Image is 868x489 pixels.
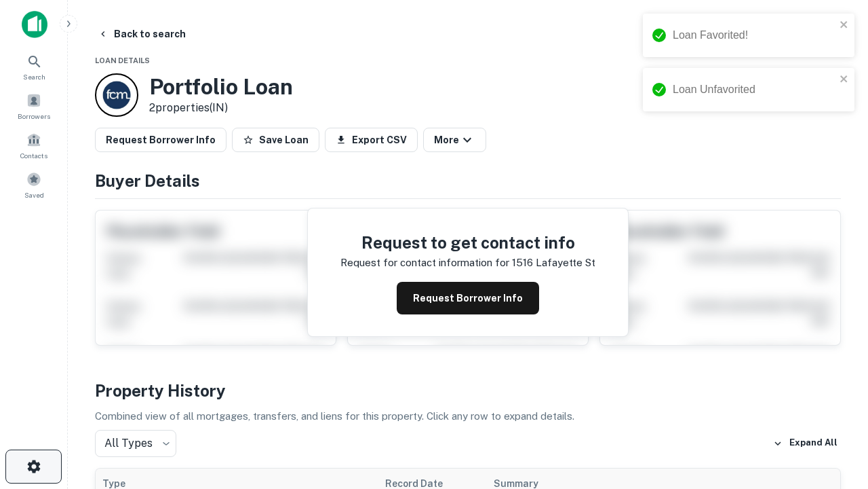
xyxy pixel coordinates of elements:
div: All Types [95,430,176,457]
p: 2 properties (IN) [149,100,293,116]
button: Expand All [770,433,841,454]
span: Borrowers [18,111,50,122]
span: Saved [24,189,44,200]
h3: Portfolio Loan [149,74,293,100]
button: More [423,128,486,152]
a: Saved [4,166,64,203]
button: close [840,19,849,32]
a: Contacts [4,127,64,164]
button: Request Borrower Info [397,282,539,314]
a: Search [4,48,64,85]
button: Request Borrower Info [95,128,226,152]
button: close [840,73,849,86]
span: Contacts [20,150,47,161]
span: Loan Details [95,56,150,65]
button: Export CSV [325,128,418,152]
button: Back to search [92,22,191,46]
p: 1516 lafayette st [512,255,595,271]
div: Loan Favorited! [673,27,835,43]
span: Search [23,71,45,82]
button: Save Loan [232,128,319,152]
h4: Property History [95,378,841,403]
iframe: Chat Widget [800,337,868,402]
p: Combined view of all mortgages, transfers, and liens for this property. Click any row to expand d... [95,408,841,424]
img: capitalize-icon.png [22,11,47,38]
a: Borrowers [4,88,64,124]
h4: Request to get contact info [340,230,595,255]
h4: Buyer Details [95,168,841,193]
p: Request for contact information for [340,255,509,271]
div: Loan Unfavorited [673,81,835,98]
